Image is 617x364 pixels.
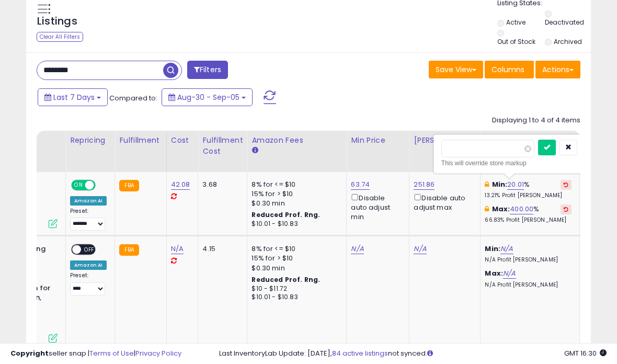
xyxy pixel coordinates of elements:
[119,180,139,191] small: FBA
[94,180,111,189] span: OFF
[485,217,572,224] p: 66.83% Profit [PERSON_NAME]
[252,254,338,263] div: 15% for > $10
[70,260,107,270] div: Amazon AI
[202,244,239,254] div: 4.15
[162,88,253,106] button: Aug-30 - Sep-05
[492,116,580,126] div: Displaying 1 to 4 of 4 items
[70,272,107,295] div: Preset:
[510,204,533,214] a: 400.00
[252,264,338,273] div: $0.30 min
[135,348,181,358] a: Privacy Policy
[497,37,535,46] label: Out of Stock
[37,32,83,42] div: Clear All Filters
[351,244,363,254] a: N/A
[38,88,108,106] button: Last 7 Days
[70,196,107,206] div: Amazon AI
[171,244,184,254] a: N/A
[171,179,190,190] a: 42.08
[119,135,162,146] div: Fulfillment
[10,348,49,358] strong: Copyright
[219,349,607,359] div: Last InventoryLab Update: [DATE], not synced.
[252,244,338,254] div: 8% for <= $10
[177,92,239,103] span: Aug-30 - Sep-05
[252,146,258,155] small: Amazon Fees.
[485,281,572,289] p: N/A Profit [PERSON_NAME]
[414,179,435,190] a: 251.86
[202,135,243,157] div: Fulfillment Cost
[89,348,134,358] a: Terms of Use
[351,135,405,146] div: Min Price
[429,61,483,78] button: Save View
[485,268,503,278] b: Max:
[535,61,580,78] button: Actions
[10,349,181,359] div: seller snap | |
[492,204,510,214] b: Max:
[545,18,584,27] label: Deactivated
[187,61,228,79] button: Filters
[492,64,524,75] span: Columns
[485,204,572,224] div: %
[70,135,110,146] div: Repricing
[351,192,401,222] div: Disable auto adjust min
[564,348,607,358] span: 2025-09-13 16:30 GMT
[485,256,572,264] p: N/A Profit [PERSON_NAME]
[72,180,85,189] span: ON
[252,275,320,284] b: Reduced Prof. Rng.
[414,244,426,254] a: N/A
[252,189,338,199] div: 15% for > $10
[485,61,534,78] button: Columns
[37,14,77,29] h5: Listings
[119,244,139,256] small: FBA
[53,92,95,103] span: Last 7 Days
[485,244,500,254] b: Min:
[506,18,525,27] label: Active
[485,180,572,199] div: %
[81,245,98,254] span: OFF
[507,179,524,190] a: 20.01
[252,210,320,219] b: Reduced Prof. Rng.
[252,220,338,229] div: $10.01 - $10.83
[500,244,513,254] a: N/A
[70,208,107,231] div: Preset:
[351,179,370,190] a: 63.74
[202,180,239,189] div: 3.68
[252,199,338,208] div: $0.30 min
[332,348,388,358] a: 84 active listings
[441,158,577,168] div: This will override store markup
[109,93,157,103] span: Compared to:
[414,192,472,212] div: Disable auto adjust max
[252,293,338,302] div: $10.01 - $10.83
[252,180,338,189] div: 8% for <= $10
[171,135,194,146] div: Cost
[414,135,476,146] div: [PERSON_NAME]
[252,135,342,146] div: Amazon Fees
[492,179,508,189] b: Min:
[481,131,580,172] th: The percentage added to the cost of goods (COGS) that forms the calculator for Min & Max prices.
[252,285,338,293] div: $10 - $11.72
[485,192,572,199] p: 13.21% Profit [PERSON_NAME]
[503,268,516,279] a: N/A
[554,37,582,46] label: Archived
